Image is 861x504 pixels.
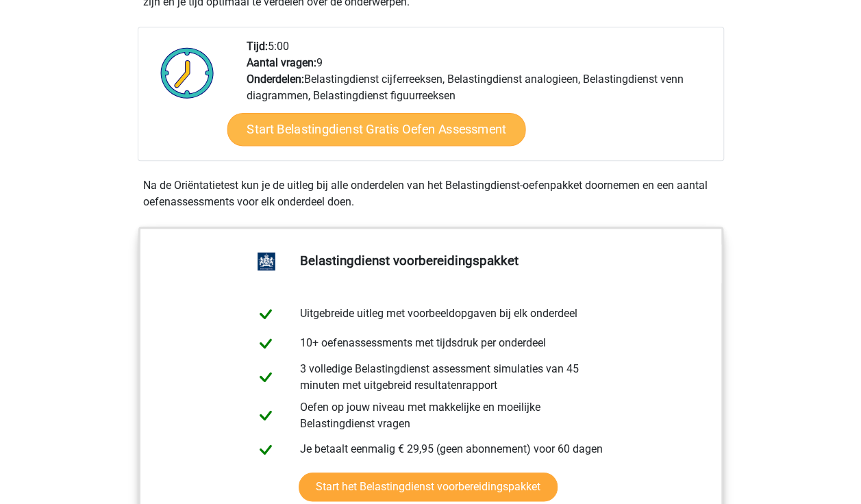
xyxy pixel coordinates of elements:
[138,177,724,210] div: Na de Oriëntatietest kun je de uitleg bij alle onderdelen van het Belastingdienst-oefenpakket doo...
[227,113,525,146] a: Start Belastingdienst Gratis Oefen Assessment
[247,56,316,69] b: Aantal vragen:
[153,38,222,107] img: Klok
[299,473,558,501] a: Start het Belastingdienst voorbereidingspakket
[236,38,723,160] div: 5:00 9 Belastingdienst cijferreeksen, Belastingdienst analogieen, Belastingdienst venn diagrammen...
[247,40,268,53] b: Tijd:
[247,73,304,86] b: Onderdelen:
